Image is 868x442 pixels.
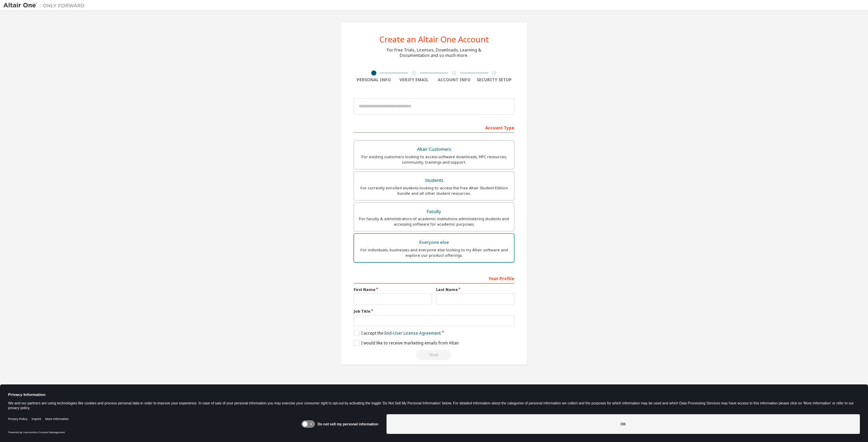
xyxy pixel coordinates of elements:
[387,47,481,58] div: For Free Trials, Licenses, Downloads, Learning & Documentation and so much more.
[3,2,88,9] img: Altair One
[379,35,489,43] div: Create an Altair One Account
[436,287,514,292] label: Last Name
[354,77,394,83] div: Personal Info
[358,216,510,227] div: For faculty & administrators of academic institutions administering students and accessing softwa...
[354,122,514,133] div: Account Type
[434,77,474,83] div: Account Info
[358,145,510,154] div: Altair Customers
[358,247,510,258] div: For individuals, businesses and everyone else looking to try Altair software and explore our prod...
[354,340,459,346] label: I would like to receive marketing emails from Altair
[354,309,514,314] label: Job Title
[384,330,441,336] a: End-User License Agreement
[358,207,510,216] div: Faculty
[358,238,510,247] div: Everyone else
[474,77,515,83] div: Security Setup
[358,185,510,196] div: For currently enrolled students looking to access the free Altair Student Edition bundle and all ...
[354,330,441,336] label: I accept the
[358,154,510,165] div: For existing customers looking to access software downloads, HPC resources, community, trainings ...
[354,273,514,283] div: Your Profile
[354,350,514,360] div: Read and acccept EULA to continue
[358,176,510,185] div: Students
[354,287,432,292] label: First Name
[394,77,434,83] div: Verify Email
